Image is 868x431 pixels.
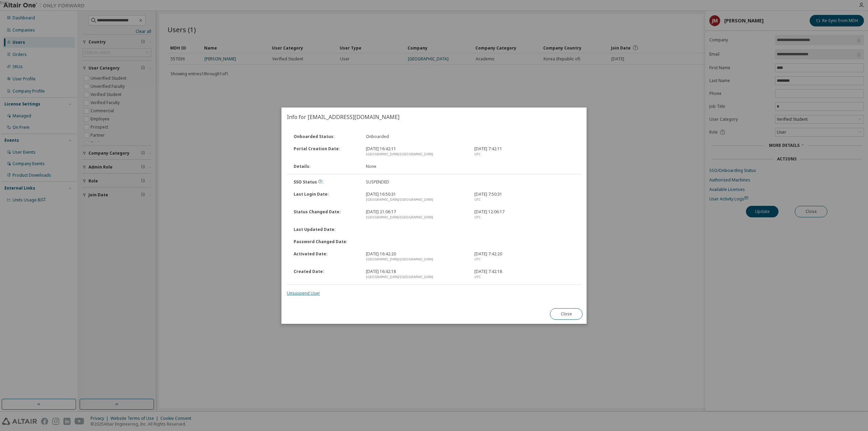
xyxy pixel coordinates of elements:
div: [DATE] 7:42:11 [470,146,579,157]
div: Password Changed Date : [290,239,362,244]
div: [GEOGRAPHIC_DATA]/[GEOGRAPHIC_DATA] [366,274,466,280]
div: SUSPENDED [362,179,470,185]
div: [DATE] 16:42:18 [362,269,470,280]
div: Details : [290,164,362,169]
div: [DATE] 7:42:18 [470,269,579,280]
div: Created Date : [290,269,362,280]
div: [DATE] 21:06:17 [362,209,470,220]
div: [GEOGRAPHIC_DATA]/[GEOGRAPHIC_DATA] [366,197,466,202]
div: Onboarded Status : [290,134,362,139]
div: UTC [474,274,575,280]
div: [GEOGRAPHIC_DATA]/[GEOGRAPHIC_DATA] [366,257,466,262]
div: [DATE] 7:42:20 [470,251,579,262]
div: Status Changed Date : [290,209,362,220]
div: [DATE] 16:42:20 [362,251,470,262]
div: [DATE] 16:50:31 [362,192,470,202]
div: Activated Date : [290,251,362,262]
div: [GEOGRAPHIC_DATA]/[GEOGRAPHIC_DATA] [366,215,466,220]
div: UTC [474,197,575,202]
h2: Info for [EMAIL_ADDRESS][DOMAIN_NAME] [281,107,587,126]
div: Portal Creation Date : [290,146,362,157]
button: Close [550,308,583,320]
div: SSO Status : [290,179,362,185]
div: [DATE] 16:42:11 [362,146,470,157]
div: UTC [474,215,575,220]
a: Unsuspend User [287,290,320,296]
div: [DATE] 7:50:31 [470,192,579,202]
div: UTC [474,257,575,262]
div: Last Login Date : [290,192,362,202]
div: None [362,164,470,169]
div: UTC [474,152,575,157]
div: [DATE] 12:06:17 [470,209,579,220]
div: Last Updated Date : [290,227,362,232]
div: Onboarded [362,134,470,139]
div: [GEOGRAPHIC_DATA]/[GEOGRAPHIC_DATA] [366,152,466,157]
